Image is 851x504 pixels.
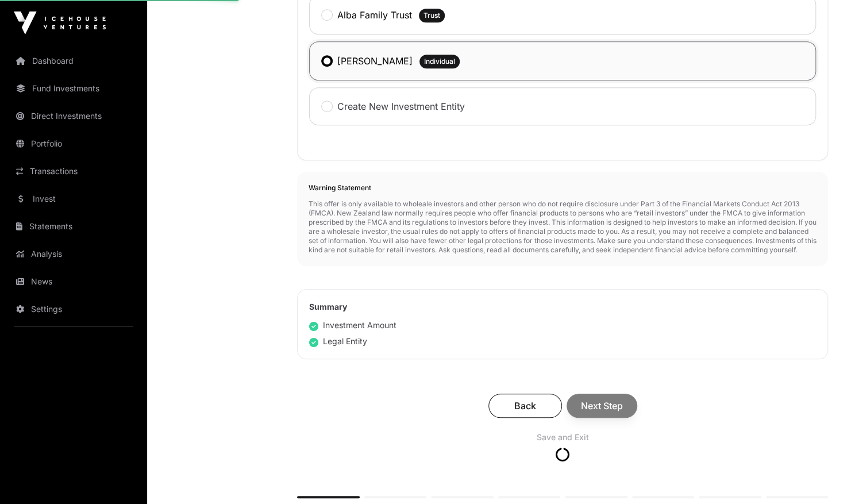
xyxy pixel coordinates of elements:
span: Individual [424,57,455,66]
span: Trust [423,11,440,20]
h2: Warning Statement [309,183,817,193]
p: This offer is only available to wholeale investors and other person who do not require disclosure... [309,199,817,255]
a: Direct Investments [9,103,138,129]
a: Transactions [9,159,138,184]
a: Fund Investments [9,76,138,101]
a: Analysis [9,241,138,267]
label: Alba Family Trust [337,8,412,22]
a: Portfolio [9,131,138,156]
h2: Summary [309,301,816,313]
img: Icehouse Ventures Logo [14,11,106,34]
a: News [9,269,138,294]
a: Settings [9,297,138,322]
div: Investment Amount [309,320,396,331]
a: Invest [9,186,138,211]
label: Create New Investment Entity [337,99,465,113]
label: [PERSON_NAME] [337,54,413,68]
a: Statements [9,214,138,239]
button: Back [488,394,562,418]
iframe: Chat Widget [794,449,851,504]
a: Dashboard [9,48,138,74]
div: Legal Entity [309,336,367,347]
span: Back [503,399,548,413]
